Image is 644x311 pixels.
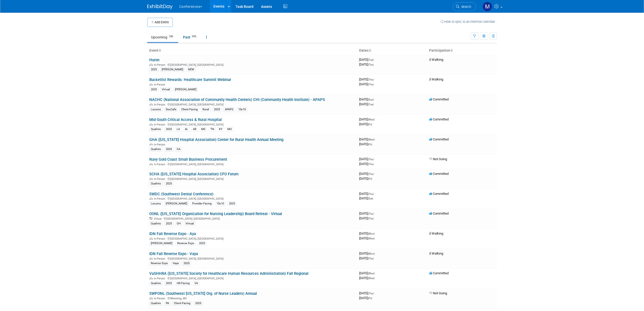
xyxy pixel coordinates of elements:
[149,212,282,216] a: OONL ([US_STATE] Organization for Nursing Leadership) Board Retreat - Virtual
[368,272,375,275] span: (Wed)
[359,291,375,295] span: [DATE]
[150,143,153,146] img: In-Person Event
[172,301,192,306] div: Client-Facing
[149,276,355,280] div: [GEOGRAPHIC_DATA], [GEOGRAPHIC_DATA]
[175,147,182,152] div: GA
[149,122,355,126] div: [GEOGRAPHIC_DATA], [GEOGRAPHIC_DATA]
[368,138,375,141] span: (Wed)
[368,212,374,215] span: (Thu)
[164,181,173,186] div: 2025
[429,252,443,255] span: Walking
[180,107,199,112] div: Client-Facing
[375,232,376,235] span: -
[154,257,167,260] span: In-Person
[375,271,376,275] span: -
[359,157,375,161] span: [DATE]
[150,123,153,126] img: In-Person Event
[154,217,163,220] span: Virtual
[150,297,153,299] img: In-Person Event
[149,236,355,240] div: [GEOGRAPHIC_DATA], [GEOGRAPHIC_DATA]
[368,193,374,195] span: (Thu)
[359,252,376,255] span: [DATE]
[359,162,374,166] span: [DATE]
[149,291,257,296] a: SWPONL (Southwest [US_STATE] Org. of Nurse Leaders) Annual
[375,117,376,121] span: -
[368,197,373,200] span: (Sat)
[375,252,376,255] span: -
[368,103,374,106] span: (Tue)
[191,201,213,206] div: Provider-Facing
[150,177,153,180] img: In-Person Event
[149,271,308,276] a: VaSHHRA ([US_STATE] Society for Healthcare Human Resources Administration) Fall Regional
[368,123,372,126] span: (Fri)
[154,237,167,240] span: In-Person
[359,102,374,106] span: [DATE]
[429,192,449,196] span: Committed
[150,217,153,220] img: Virtual Event
[160,87,172,92] div: Virtual
[149,157,227,162] a: Navy Gold Coast Small Business Procurement
[149,196,355,200] div: [GEOGRAPHIC_DATA], [GEOGRAPHIC_DATA]
[160,67,185,72] div: [PERSON_NAME]
[429,77,443,81] span: Walking
[374,97,375,101] span: -
[368,257,374,260] span: (Thu)
[237,107,247,112] div: 10x10
[176,241,196,246] div: Reverse Expo
[175,127,181,132] div: LA
[154,103,167,106] span: In-Person
[175,221,182,226] div: OH
[149,117,222,122] a: Mid-South Critical Access & Rural Hospital
[182,261,191,266] div: 2025
[149,252,198,256] a: IDN Fall Reverse Expo - Vaya
[374,291,375,295] span: -
[429,137,449,141] span: Committed
[149,281,162,286] div: Qualivis
[158,48,161,52] a: Sort by Event Name
[359,77,375,81] span: [DATE]
[147,18,173,27] button: Add Event
[149,177,355,181] div: [GEOGRAPHIC_DATA], [GEOGRAPHIC_DATA]
[171,261,180,266] div: Vaya
[374,212,375,215] span: -
[154,297,167,300] span: In-Person
[147,32,178,42] a: Upcoming156
[147,4,173,9] img: ExhibitDay
[359,232,376,235] span: [DATE]
[374,192,375,196] span: -
[429,157,447,161] span: Not Going
[359,256,374,260] span: [DATE]
[368,292,374,295] span: (Thu)
[227,201,236,206] div: 2025
[149,181,162,186] div: Qualivis
[149,301,162,306] div: Qualivis
[173,87,198,92] div: [PERSON_NAME]
[149,172,238,176] a: SCHA ([US_STATE] Hospital Association) CFO Forum
[429,291,447,295] span: Not Going
[154,83,167,86] span: In-Person
[164,221,173,226] div: 2025
[201,107,211,112] div: Rural
[429,212,449,215] span: Committed
[217,127,224,132] div: KY
[368,297,372,300] span: (Fri)
[368,252,375,255] span: (Mon)
[149,232,196,236] a: IDN Fall Reverse Expo - Aya
[223,107,235,112] div: APAPS
[359,196,373,200] span: [DATE]
[197,241,207,246] div: 2025
[149,97,325,102] a: NACHC (National Association of Community Health Centers) CHI (Community Health Institute) - APAPS
[149,63,355,67] div: [GEOGRAPHIC_DATA], [GEOGRAPHIC_DATA]
[164,127,173,132] div: 2025
[149,147,162,152] div: Qualivis
[368,83,374,86] span: (Thu)
[194,301,203,306] div: 2025
[154,277,167,280] span: In-Person
[187,67,196,72] div: NEW
[359,58,375,61] span: [DATE]
[369,48,371,52] a: Sort by Start Date
[149,221,162,226] div: Qualivis
[168,35,174,38] span: 156
[429,58,443,61] span: Walking
[359,271,376,275] span: [DATE]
